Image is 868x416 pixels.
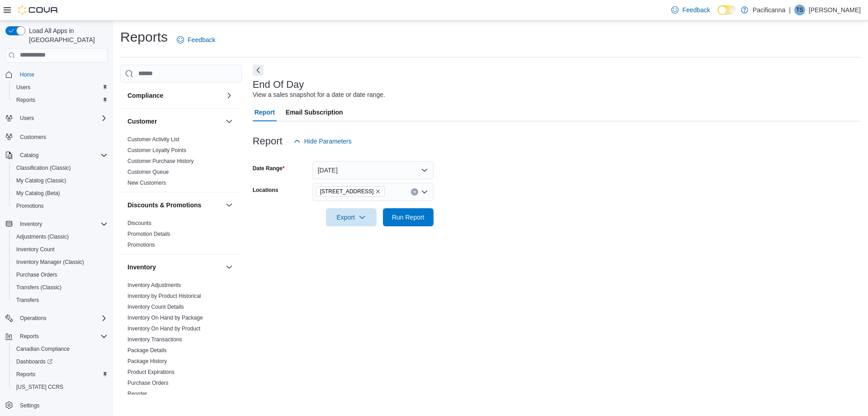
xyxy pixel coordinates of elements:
a: Feedback [668,1,713,19]
button: Transfers [9,294,111,306]
button: Operations [2,312,111,325]
button: Transfers (Classic) [9,281,111,294]
a: Inventory Count Details [127,304,184,310]
button: Users [9,81,111,94]
span: Promotions [16,202,44,210]
span: Package History [127,358,167,365]
span: Catalog [16,150,108,161]
button: Purchase Orders [9,268,111,281]
a: Transfers [13,295,42,306]
span: Reorder [127,390,147,397]
h3: Customer [127,117,157,126]
span: Package Details [127,347,167,354]
span: Users [20,115,34,122]
a: Product Expirations [127,369,175,375]
span: [US_STATE] CCRS [16,383,63,391]
button: Users [2,112,111,124]
a: Settings [16,400,43,411]
a: Inventory On Hand by Package [127,315,203,321]
span: [STREET_ADDRESS] [320,187,374,196]
span: Inventory Transactions [127,336,182,343]
a: Transfers (Classic) [13,282,65,293]
span: Discounts [127,220,151,227]
button: Open list of options [421,188,428,196]
label: Date Range [253,165,285,172]
button: Customers [2,130,111,143]
a: Dashboards [13,356,56,367]
p: [PERSON_NAME] [809,5,861,15]
button: Reports [2,330,111,343]
span: Dashboards [16,358,52,365]
button: Inventory [16,219,46,230]
button: My Catalog (Classic) [9,174,111,187]
a: Inventory Manager (Classic) [13,257,88,268]
p: | [789,5,791,15]
p: Pacificanna [753,5,785,15]
a: Customer Purchase History [127,158,194,164]
button: Inventory Manager (Classic) [9,256,111,268]
button: Inventory [224,262,235,273]
span: Feedback [188,35,215,44]
span: My Catalog (Beta) [16,190,60,197]
a: My Catalog (Beta) [13,188,64,199]
div: Discounts & Promotions [120,218,242,254]
span: Reports [13,95,108,105]
span: New Customers [127,179,166,186]
h3: Compliance [127,91,163,100]
span: Email Subscription [286,103,343,121]
button: Adjustments (Classic) [9,230,111,243]
button: Settings [2,399,111,412]
span: Home [16,69,108,80]
button: Customer [224,116,235,127]
span: Inventory Count [13,244,108,255]
span: Inventory [20,220,42,228]
a: Promotions [13,201,47,211]
span: Home [20,71,34,78]
h3: End Of Day [253,79,304,90]
h1: Reports [120,28,168,46]
span: Product Expirations [127,368,175,376]
span: Inventory Adjustments [127,282,181,289]
a: Package History [127,358,167,364]
span: Adjustments (Classic) [16,233,69,240]
button: Remove 7035 Market St. - Unit #2 from selection in this group [375,189,381,194]
button: My Catalog (Beta) [9,187,111,200]
button: [DATE] [312,161,434,179]
span: Inventory Count Details [127,303,184,311]
a: Users [13,82,34,93]
span: Reports [16,371,35,378]
span: Operations [20,315,47,322]
button: Inventory Count [9,243,111,256]
a: Customers [16,132,50,143]
span: Export [331,208,371,226]
button: Promotions [9,200,111,212]
a: Reorder [127,391,147,397]
span: Inventory On Hand by Package [127,314,203,321]
button: Export [326,208,377,226]
a: Discounts [127,220,151,226]
span: Adjustments (Classic) [13,231,108,242]
a: New Customers [127,180,166,186]
span: Customers [16,131,108,142]
a: Reports [13,95,39,105]
a: Dashboards [9,355,111,368]
span: Customer Loyalty Points [127,147,186,154]
a: Customer Queue [127,169,169,175]
span: Reports [16,331,108,342]
button: Catalog [16,150,42,161]
span: Promotions [127,241,155,249]
span: Users [13,82,108,93]
a: Inventory by Product Historical [127,293,201,299]
span: Users [16,113,108,124]
a: Classification (Classic) [13,163,75,173]
span: TS [796,5,803,15]
div: Inventory [120,280,242,414]
label: Locations [253,186,278,194]
a: Purchase Orders [127,380,169,386]
div: Customer [120,134,242,192]
a: Inventory Transactions [127,336,182,343]
span: Feedback [682,5,710,14]
span: Transfers (Classic) [13,282,108,293]
button: Compliance [224,90,235,101]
